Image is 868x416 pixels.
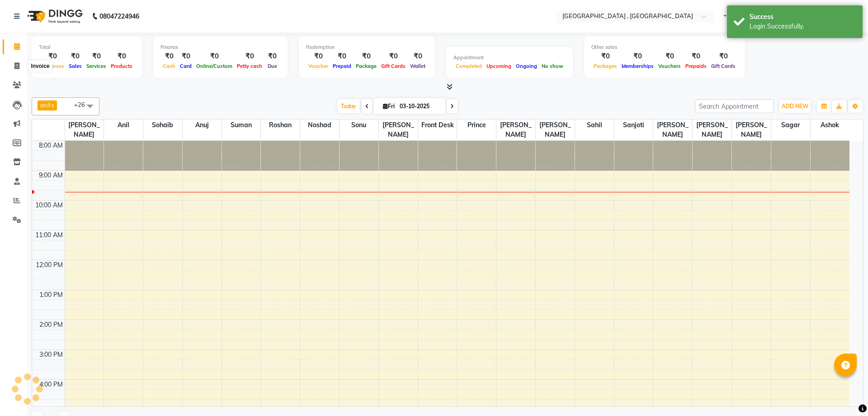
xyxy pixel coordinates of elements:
[381,103,397,110] span: Fri
[709,51,738,62] div: ₹0
[38,320,65,330] div: 2:00 PM
[418,120,457,131] span: Front Desk
[453,54,566,62] div: Appointment
[811,120,849,131] span: ashok
[39,51,66,62] div: ₹0
[693,120,731,140] span: [PERSON_NAME]
[379,51,408,62] div: ₹0
[300,120,339,131] span: Noshad
[160,63,178,69] span: Cash
[66,63,84,69] span: Sales
[514,63,539,69] span: Ongoing
[108,51,135,62] div: ₹0
[653,120,692,140] span: [PERSON_NAME]
[37,141,65,150] div: 8:00 AM
[484,63,514,69] span: Upcoming
[575,120,614,131] span: sahil
[33,230,65,240] div: 11:00 AM
[379,63,408,69] span: Gift Cards
[222,120,261,131] span: suman
[84,63,108,69] span: Services
[194,51,235,62] div: ₹0
[619,63,656,69] span: Memberships
[782,103,808,110] span: ADD NEW
[38,290,65,300] div: 1:00 PM
[235,51,264,62] div: ₹0
[261,120,300,131] span: Roshan
[38,350,65,359] div: 3:00 PM
[408,51,428,62] div: ₹0
[683,63,709,69] span: Prepaids
[683,51,709,62] div: ₹0
[160,51,178,62] div: ₹0
[337,99,360,113] span: Today
[40,101,50,109] span: anil
[614,120,653,131] span: sanjoti
[379,120,418,140] span: [PERSON_NAME]
[408,63,428,69] span: Wallet
[732,120,771,140] span: [PERSON_NAME]
[536,120,575,140] span: [PERSON_NAME]
[750,12,856,22] div: Success
[74,101,92,108] span: +26
[28,61,52,72] div: Invoice
[178,51,194,62] div: ₹0
[183,120,222,131] span: anuj
[66,51,84,62] div: ₹0
[397,100,442,113] input: 2025-10-03
[779,100,811,113] button: ADD NEW
[33,201,65,210] div: 10:00 AM
[619,51,656,62] div: ₹0
[695,99,774,113] input: Search Appointment
[84,51,108,62] div: ₹0
[108,63,135,69] span: Products
[591,51,619,62] div: ₹0
[39,43,135,51] div: Total
[709,63,738,69] span: Gift Cards
[306,63,330,69] span: Voucher
[65,120,104,140] span: [PERSON_NAME]
[34,260,65,270] div: 12:00 PM
[194,63,235,69] span: Online/Custom
[750,22,856,31] div: Login Successfully.
[160,43,280,51] div: Finance
[591,63,619,69] span: Packages
[37,171,65,180] div: 9:00 AM
[453,63,484,69] span: Completed
[306,51,330,62] div: ₹0
[23,4,85,29] img: logo
[656,63,683,69] span: Vouchers
[99,4,139,29] b: 08047224946
[178,63,194,69] span: Card
[771,120,810,131] span: sagar
[539,63,566,69] span: No show
[104,120,143,131] span: anil
[354,51,379,62] div: ₹0
[591,43,738,51] div: Other sales
[457,120,496,131] span: prince
[354,63,379,69] span: Package
[496,120,535,140] span: [PERSON_NAME]
[330,51,354,62] div: ₹0
[656,51,683,62] div: ₹0
[143,120,182,131] span: sohaib
[264,51,280,62] div: ₹0
[330,63,354,69] span: Prepaid
[306,43,428,51] div: Redemption
[50,101,54,109] a: x
[38,380,65,389] div: 4:00 PM
[265,63,279,69] span: Due
[235,63,264,69] span: Petty cash
[340,120,378,131] span: sonu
